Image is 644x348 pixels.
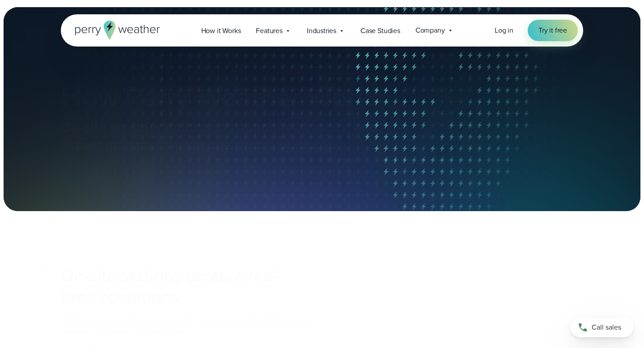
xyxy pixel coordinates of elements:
[194,21,249,40] a: How it Works
[307,25,336,36] span: Industries
[415,25,445,36] span: Company
[360,25,400,36] span: Case Studies
[528,20,578,41] a: Try it free
[592,322,621,333] span: Call sales
[256,25,283,36] span: Features
[571,318,633,337] a: Call sales
[538,25,567,36] span: Try it free
[201,25,241,36] span: How it Works
[353,21,408,40] a: Case Studies
[495,25,513,35] span: Log in
[495,25,513,36] a: Log in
